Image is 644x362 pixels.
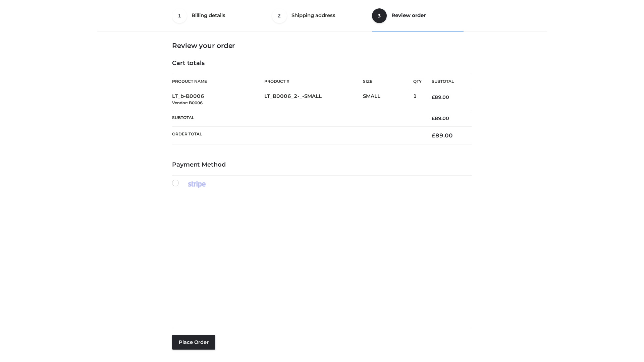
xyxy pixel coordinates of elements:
[172,127,422,144] th: Order Total
[172,74,264,89] th: Product Name
[264,74,363,89] th: Product #
[172,42,472,50] h3: Review your order
[413,89,422,110] td: 1
[422,74,472,89] th: Subtotal
[171,195,471,316] iframe: Secure payment input frame
[432,115,449,121] bdi: 89.00
[172,110,422,126] th: Subtotal
[432,132,435,139] span: £
[172,100,203,105] small: Vendor: B0006
[172,60,472,67] h4: Cart totals
[172,89,264,110] td: LT_b-B0006
[172,335,215,350] button: Place order
[432,94,435,100] span: £
[432,115,435,121] span: £
[363,74,410,89] th: Size
[432,94,449,100] bdi: 89.00
[172,161,472,169] h4: Payment Method
[363,89,413,110] td: SMALL
[413,74,422,89] th: Qty
[264,89,363,110] td: LT_B0006_2-_-SMALL
[432,132,453,139] bdi: 89.00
